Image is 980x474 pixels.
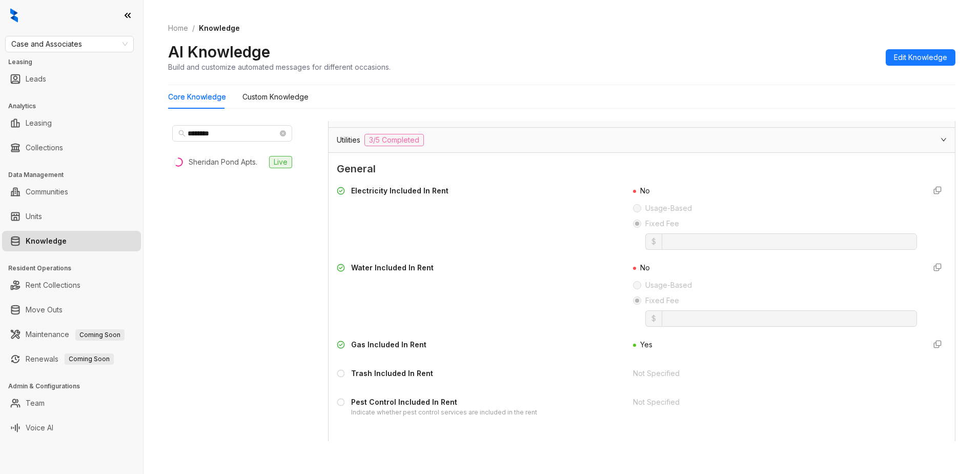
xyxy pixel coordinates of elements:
[168,91,226,103] div: Core Knowledge
[8,264,143,273] h3: Resident Operations
[2,113,141,133] li: Leasing
[8,170,143,180] h3: Data Management
[192,23,195,34] li: /
[351,368,433,379] div: Trash Included In Rent
[641,218,683,229] span: Fixed Fee
[351,339,426,350] div: Gas Included In Rent
[11,36,128,52] span: Case and Associates
[26,69,46,89] a: Leads
[2,300,141,320] li: Move Outs
[886,49,955,66] button: Edit Knowledge
[26,300,63,320] a: Move Outs
[280,130,286,136] span: close-circle
[26,275,80,295] a: Rent Collections
[641,203,696,214] span: Usage-Based
[26,393,45,413] a: Team
[168,62,391,72] div: Build and customize automated messages for different occasions.
[166,23,190,34] a: Home
[2,393,141,413] li: Team
[894,52,947,63] span: Edit Knowledge
[26,182,68,202] a: Communities
[351,397,537,408] div: Pest Control Included In Rent
[8,102,143,111] h3: Analytics
[26,418,53,438] a: Voice AI
[941,136,947,143] span: expanded
[65,353,114,365] span: Coming Soon
[242,91,309,103] div: Custom Knowledge
[10,8,18,23] img: logo
[645,233,662,250] span: $
[337,161,947,177] span: General
[199,24,240,32] span: Knowledge
[26,113,52,133] a: Leasing
[178,130,186,137] span: search
[2,418,141,438] li: Voice AI
[641,280,696,291] span: Usage-Based
[26,206,42,227] a: Units
[2,349,141,369] li: Renewals
[8,57,143,67] h3: Leasing
[337,134,360,146] span: Utilities
[364,134,424,146] span: 3/5 Completed
[2,206,141,227] li: Units
[26,231,67,251] a: Knowledge
[645,310,662,327] span: $
[269,156,292,168] span: Live
[351,262,434,273] div: Water Included In Rent
[26,349,114,369] a: RenewalsComing Soon
[633,368,917,379] div: Not Specified
[633,397,917,408] div: Not Specified
[2,182,141,202] li: Communities
[75,329,125,341] span: Coming Soon
[641,295,683,306] span: Fixed Fee
[640,263,650,272] span: No
[2,69,141,89] li: Leads
[26,137,63,158] a: Collections
[2,231,141,251] li: Knowledge
[168,42,270,62] h2: AI Knowledge
[329,128,955,152] div: Utilities3/5 Completed
[351,185,448,196] div: Electricity Included In Rent
[189,156,257,168] div: Sheridan Pond Apts.
[640,340,652,349] span: Yes
[640,186,650,195] span: No
[2,275,141,295] li: Rent Collections
[8,382,143,391] h3: Admin & Configurations
[351,408,537,418] div: Indicate whether pest control services are included in the rent
[2,324,141,345] li: Maintenance
[2,137,141,158] li: Collections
